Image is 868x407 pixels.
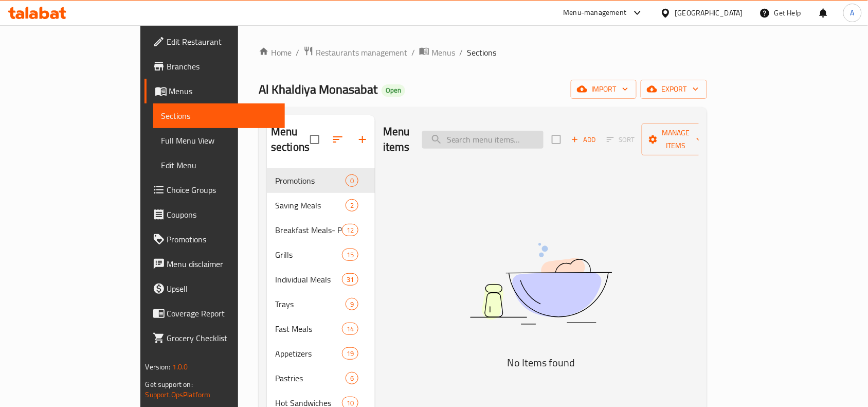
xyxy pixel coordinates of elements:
span: 0 [346,176,358,186]
div: items [346,174,358,187]
span: Restaurants management [316,46,407,59]
div: Saving Meals2 [267,193,375,218]
button: export [641,80,707,99]
span: 6 [346,374,358,383]
h5: No Items found [412,355,670,371]
nav: breadcrumb [259,46,707,59]
a: Upsell [144,276,285,301]
span: Add item [567,132,600,148]
span: Grills [275,249,342,261]
span: Menu disclaimer [167,258,277,270]
span: 31 [342,275,358,285]
button: import [571,80,637,99]
span: Pastries [275,372,346,384]
span: 12 [342,225,358,235]
div: Menu-management [564,7,627,19]
a: Sections [153,103,285,128]
a: Branches [144,54,285,79]
div: Fast Meals14 [267,316,375,341]
div: Trays9 [267,292,375,316]
div: Breakfast Meals- Plate12 [267,218,375,242]
div: items [342,224,358,236]
span: Open [382,86,405,95]
div: Individual Meals31 [267,267,375,292]
a: Promotions [144,227,285,252]
h2: Menu sections [271,124,310,155]
span: 9 [346,299,358,309]
span: Sort sections [325,127,350,152]
li: / [459,46,463,59]
span: A [851,7,855,19]
span: Saving Meals [275,199,346,211]
span: Al Khaldiya Monasabat [259,78,377,101]
span: Promotions [167,233,277,245]
button: Add section [350,127,375,152]
span: Appetizers [275,347,342,360]
span: Select all sections [304,129,325,150]
span: Version: [146,360,171,374]
span: Grocery Checklist [167,332,277,344]
h2: Menu items [383,124,410,155]
li: / [296,46,299,59]
span: Trays [275,298,346,310]
button: Manage items [642,123,711,155]
div: items [342,273,358,286]
a: Support.OpsPlatform [146,388,211,401]
span: Full Menu View [161,134,277,147]
span: Choice Groups [167,184,277,196]
a: Full Menu View [153,128,285,153]
a: Menu disclaimer [144,252,285,276]
div: Pastries6 [267,366,375,391]
input: search [422,131,544,149]
img: dish.svg [412,216,670,352]
span: Menus [169,85,277,97]
span: Edit Restaurant [167,36,277,48]
button: Add [567,132,600,148]
span: 2 [346,201,358,210]
a: Coupons [144,202,285,227]
span: Sections [467,46,496,59]
a: Grocery Checklist [144,326,285,350]
span: Coupons [167,208,277,221]
div: Appetizers19 [267,341,375,366]
span: Add [570,134,598,146]
span: Branches [167,60,277,73]
div: Breakfast Meals- Plate [275,224,342,236]
span: Individual Meals [275,273,342,286]
span: export [649,83,699,96]
span: Manage items [650,127,702,152]
div: items [342,249,358,261]
div: Grills15 [267,242,375,267]
div: items [342,347,358,360]
div: Promotions0 [267,168,375,193]
span: Promotions [275,174,346,187]
span: Coverage Report [167,307,277,320]
span: Edit Menu [161,159,277,171]
div: items [346,372,358,384]
span: Fast Meals [275,323,342,335]
span: Menus [431,46,455,59]
li: / [411,46,415,59]
span: 1.0.0 [172,360,188,374]
div: items [342,323,358,335]
div: Open [382,84,405,97]
span: import [579,83,628,96]
a: Menus [144,79,285,103]
a: Coverage Report [144,301,285,326]
span: Upsell [167,282,277,295]
a: Edit Restaurant [144,29,285,54]
div: items [346,298,358,310]
span: Get support on: [146,378,193,391]
span: Sections [161,110,277,122]
div: items [346,199,358,211]
span: 15 [342,250,358,260]
a: Edit Menu [153,153,285,178]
